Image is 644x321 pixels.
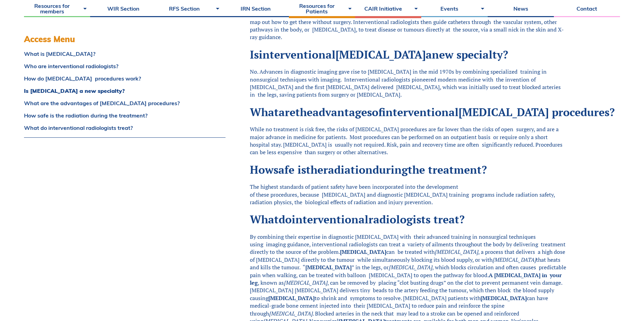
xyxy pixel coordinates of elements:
[386,105,459,119] span: interventional
[24,63,226,69] a: Who are interventional radiologists?
[323,162,373,177] span: radiation
[426,47,432,62] span: a
[279,105,295,119] span: are
[250,125,569,156] p: While no treatment is risk free, the risks of [MEDICAL_DATA] procedures are far lower than the ri...
[428,162,487,177] span: treatment?
[457,47,508,62] span: specialty?
[24,76,226,81] a: How do [MEDICAL_DATA] procedures work?
[284,279,327,286] em: [MEDICAL_DATA]
[493,256,536,263] em: [MEDICAL_DATA]
[24,51,226,57] a: What is [MEDICAL_DATA]?
[432,47,453,62] span: new
[24,125,226,131] a: What do interventional radiologists treat?​
[24,88,226,94] a: Is [MEDICAL_DATA] a new specialty?
[408,162,425,177] span: the
[24,100,226,106] a: What are the advantages of [MEDICAL_DATA] procedures?
[250,163,569,176] h2: ​
[292,212,368,226] span: interventional
[250,105,279,119] span: What
[24,113,226,118] a: How safe is the radiation during the treatment?​
[24,34,226,44] h3: Access Menu
[481,294,527,302] strong: [MEDICAL_DATA]
[259,47,336,62] span: interventional
[336,47,426,62] span: [MEDICAL_DATA]
[274,162,306,177] span: safe is
[306,162,323,177] span: the
[268,294,315,302] strong: [MEDICAL_DATA]
[295,105,313,119] span: the
[250,271,562,286] strong: A [MEDICAL_DATA] in your leg
[269,310,313,317] em: [MEDICAL_DATA]
[373,162,408,177] span: during
[305,263,352,271] strong: [MEDICAL_DATA]
[368,212,430,226] span: radiologists
[434,212,465,226] span: treat?
[250,213,569,226] h2: ​
[250,183,569,206] p: The highest standards of patient safety have been incorporated into the development of these proc...
[250,162,274,177] span: How
[459,105,549,119] span: [MEDICAL_DATA]
[250,10,569,41] p: Interventional radiologists use imaging, like X-rays or MRIs, to see inside a patient’s body, pin...
[279,212,292,226] span: do
[340,248,386,256] strong: [MEDICAL_DATA]
[250,212,279,226] span: What
[389,263,432,271] em: [MEDICAL_DATA]
[552,105,615,119] span: procedures?
[250,47,259,62] span: Is
[435,248,478,256] em: [MEDICAL_DATA]
[313,105,372,119] span: advantages
[250,68,569,99] p: No. Advances in diagnostic imaging gave rise to [MEDICAL_DATA] in the mid 1970s by combining spec...
[372,105,386,119] span: of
